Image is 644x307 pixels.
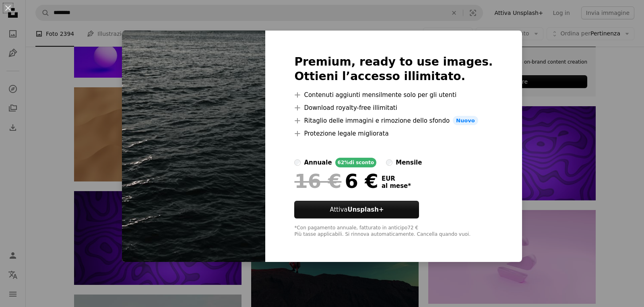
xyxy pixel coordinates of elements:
[335,158,377,167] div: 62% di sconto
[294,159,301,166] input: annuale62%di sconto
[294,171,378,192] div: 6 €
[294,116,493,126] li: Ritaglio delle immagini e rimozione dello sfondo
[304,158,332,167] div: annuale
[294,129,493,138] li: Protezione legale migliorata
[122,31,265,262] img: premium_photo-1728442648049-e39e8dc3d1ae
[294,201,419,218] button: AttivaUnsplash+
[294,55,493,84] h2: Premium, ready to use images. Ottieni l’accesso illimitato.
[294,225,493,238] div: *Con pagamento annuale, fatturato in anticipo 72 € Più tasse applicabili. Si rinnova automaticame...
[294,171,341,192] span: 16 €
[294,103,493,113] li: Download royalty-free illimitati
[396,158,422,167] div: mensile
[382,175,411,182] span: EUR
[294,90,493,100] li: Contenuti aggiunti mensilmente solo per gli utenti
[347,206,384,213] strong: Unsplash+
[382,182,411,190] span: al mese *
[386,159,392,166] input: mensile
[453,116,478,126] span: Nuovo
